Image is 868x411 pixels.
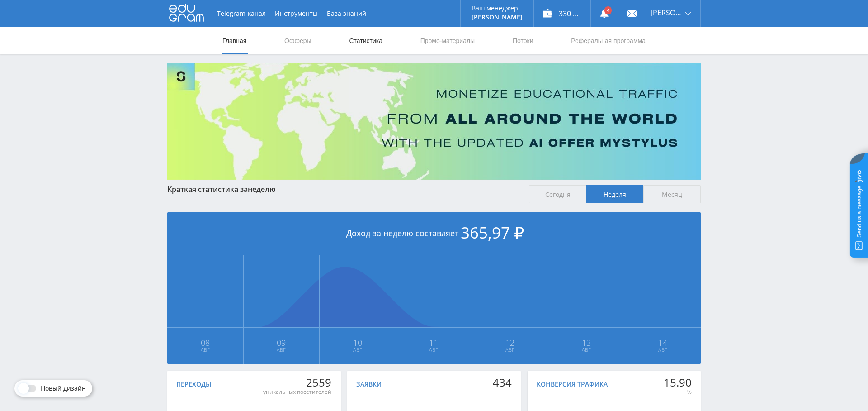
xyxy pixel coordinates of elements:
[472,5,523,12] p: Ваш менеджер:
[320,339,395,346] span: 10
[461,222,524,243] span: 365,97 ₽
[493,376,512,389] div: 434
[168,339,243,346] span: 08
[625,339,700,346] span: 14
[396,339,472,346] span: 11
[167,185,520,193] div: Краткая статистика за
[420,27,476,54] a: Промо-материалы
[167,212,701,255] div: Доход за неделю составляет
[320,346,395,354] span: Авг
[244,339,319,346] span: 09
[549,339,624,346] span: 13
[396,346,472,354] span: Авг
[244,346,319,354] span: Авг
[263,376,331,389] div: 2559
[651,9,682,16] span: [PERSON_NAME]
[643,185,701,203] span: Месяц
[356,381,382,388] div: Заявки
[472,346,547,354] span: Авг
[41,385,86,392] span: Новый дизайн
[176,381,211,388] div: Переходы
[472,339,547,346] span: 12
[529,185,586,203] span: Сегодня
[549,346,624,354] span: Авг
[263,388,331,396] div: уникальных посетителей
[512,27,534,54] a: Потоки
[537,381,608,388] div: Конверсия трафика
[586,185,643,203] span: Неделя
[222,27,247,54] a: Главная
[348,27,383,54] a: Статистика
[248,184,276,194] span: неделю
[472,14,523,21] p: [PERSON_NAME]
[283,27,312,54] a: Офферы
[664,376,692,389] div: 15.90
[167,63,701,180] img: Banner
[625,346,700,354] span: Авг
[168,346,243,354] span: Авг
[664,388,692,396] div: %
[570,27,646,54] a: Реферальная программа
